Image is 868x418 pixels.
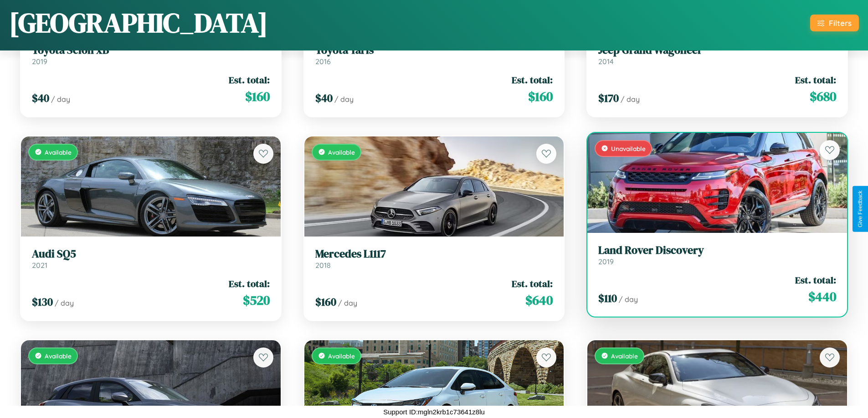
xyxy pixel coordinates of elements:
span: $ 40 [315,91,333,106]
span: 2014 [598,57,614,66]
button: Filters [810,15,859,31]
span: 2021 [32,261,47,270]
span: 2018 [315,261,331,270]
span: Est. total: [795,73,836,86]
span: Est. total: [229,73,270,86]
span: Unavailable [611,145,646,152]
a: Toyota Yaris2016 [315,44,553,66]
span: $ 160 [315,294,336,309]
span: Est. total: [512,73,553,86]
span: 2019 [598,257,614,266]
span: Available [328,352,355,360]
span: Est. total: [512,277,553,290]
span: / day [338,298,357,307]
h3: Land Rover Discovery [598,244,836,257]
span: $ 520 [243,291,270,309]
a: Jeep Grand Wagoneer2014 [598,44,836,66]
span: / day [55,298,74,307]
h3: Audi SQ5 [32,247,270,261]
span: $ 40 [32,91,49,106]
span: / day [334,95,354,104]
div: Filters [829,18,852,28]
h3: Toyota Scion xB [32,44,270,57]
span: $ 160 [528,87,553,106]
div: Give Feedback [857,191,863,227]
a: Toyota Scion xB2019 [32,44,270,66]
span: $ 640 [525,291,553,309]
span: / day [621,95,640,104]
span: Est. total: [795,273,836,287]
span: $ 160 [245,87,270,106]
span: $ 440 [808,287,836,306]
span: Available [328,148,355,156]
p: Support ID: mgln2krb1c73641z8lu [383,406,485,418]
span: Est. total: [229,277,270,290]
span: Available [45,148,72,156]
span: $ 170 [598,91,619,106]
h3: Toyota Yaris [315,44,553,57]
span: Available [45,352,72,360]
span: $ 680 [810,87,836,106]
h3: Mercedes L1117 [315,247,553,261]
span: $ 110 [598,291,617,306]
span: / day [619,295,638,304]
a: Mercedes L11172018 [315,247,553,270]
h1: [GEOGRAPHIC_DATA] [9,4,268,41]
span: $ 130 [32,294,53,309]
span: / day [51,95,70,104]
span: 2019 [32,57,47,66]
h3: Jeep Grand Wagoneer [598,44,836,57]
span: 2016 [315,57,331,66]
a: Audi SQ52021 [32,247,270,270]
a: Land Rover Discovery2019 [598,244,836,266]
span: Available [611,352,638,360]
